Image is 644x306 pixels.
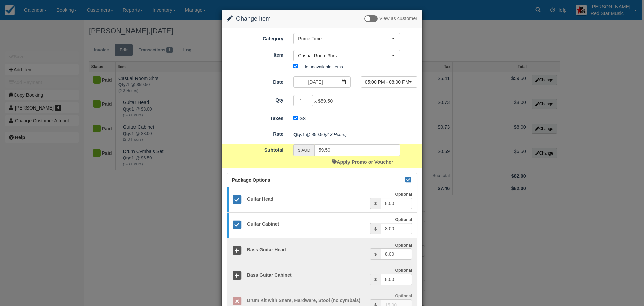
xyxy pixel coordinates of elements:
[299,64,343,69] label: Hide unavailable items
[288,129,422,140] div: 1 @ $59.50
[379,16,417,21] span: View as customer
[242,273,370,278] h5: Bass Guitar Cabinet
[222,94,288,104] label: Qty
[298,52,392,59] span: Casual Room 3hrs
[395,243,412,248] strong: Optional
[374,277,377,282] small: $
[242,196,370,202] h5: Guitar Head
[298,148,310,153] small: $ AUD
[242,222,370,227] h5: Guitar Cabinet
[227,187,417,213] a: Guitar Head Optional $
[222,144,288,154] label: Subtotal
[222,113,288,122] label: Taxes
[314,99,333,104] span: x $59.50
[227,212,417,238] a: Guitar Cabinet Optional $
[293,132,302,137] strong: Qty
[395,294,412,298] strong: Optional
[222,49,288,59] label: Item
[374,201,377,206] small: $
[361,76,417,88] button: 05:00 PM - 08:00 PM
[236,15,271,22] span: Change Item
[242,247,370,252] h5: Bass Guitar Head
[293,50,400,61] button: Casual Room 3hrs
[374,252,377,257] small: $
[227,263,417,289] a: Bass Guitar Cabinet Optional $
[232,177,270,183] span: Package Options
[222,128,288,138] label: Rate
[395,192,412,197] strong: Optional
[332,159,393,165] a: Apply Promo or Voucher
[222,33,288,42] label: Category
[365,79,409,85] span: 05:00 PM - 08:00 PM
[293,33,400,44] button: Prime Time
[325,132,347,137] em: (2-3 Hours)
[395,217,412,222] strong: Optional
[227,238,417,264] a: Bass Guitar Head Optional $
[293,95,313,106] input: Qty
[222,76,288,86] label: Date
[374,227,377,231] small: $
[298,35,392,42] span: Prime Time
[299,116,308,121] label: GST
[242,298,370,303] h5: Drum Kit with Snare, Hardware, Stool (no cymbals)
[395,268,412,273] strong: Optional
